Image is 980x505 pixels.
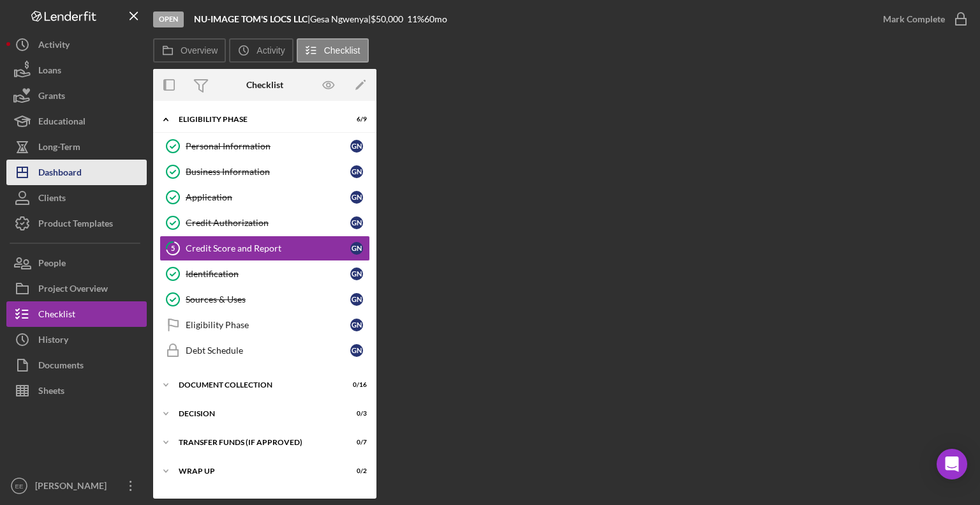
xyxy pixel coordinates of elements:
[350,319,363,331] div: G N
[6,185,147,211] button: Clients
[160,338,370,363] a: Debt ScheduleGN
[38,211,113,239] div: Product Templates
[181,45,218,56] label: Overview
[38,32,70,61] div: Activity
[186,345,350,356] div: Debt Schedule
[194,14,310,24] div: |
[194,13,308,24] b: NU-IMAGE TOM'S LOCS LLC
[6,473,147,499] button: EE[PERSON_NAME]
[344,116,367,123] div: 6 / 9
[350,268,363,280] div: G N
[179,381,335,389] div: Document Collection
[870,6,974,32] button: Mark Complete
[171,244,175,252] tspan: 5
[38,109,85,137] div: Educational
[160,236,370,261] a: 5Credit Score and ReportGN
[160,287,370,312] a: Sources & UsesGN
[38,57,61,86] div: Loans
[160,261,370,287] a: IdentificationGN
[15,483,24,490] text: EE
[6,32,147,57] button: Activity
[6,109,147,134] button: Educational
[350,344,363,357] div: G N
[186,269,350,279] div: Identification
[6,250,147,276] button: People
[324,45,360,56] label: Checklist
[186,294,350,305] div: Sources & Uses
[344,467,367,475] div: 0 / 2
[371,13,403,24] span: $50,000
[186,218,350,228] div: Credit Authorization
[32,473,115,502] div: [PERSON_NAME]
[179,467,335,475] div: Wrap Up
[6,276,147,301] button: Project Overview
[186,192,350,202] div: Application
[883,6,945,32] div: Mark Complete
[344,381,367,389] div: 0 / 16
[160,312,370,338] a: Eligibility PhaseGN
[179,116,335,123] div: Eligibility Phase
[297,38,369,63] button: Checklist
[38,352,84,381] div: Documents
[256,45,285,56] label: Activity
[153,11,184,27] div: Open
[186,141,350,151] div: Personal Information
[344,439,367,446] div: 0 / 7
[6,134,147,160] button: Long-Term
[6,352,147,378] button: Documents
[6,211,147,236] button: Product Templates
[179,439,335,446] div: Transfer Funds (If Approved)
[38,134,80,163] div: Long-Term
[424,14,447,24] div: 60 mo
[344,410,367,418] div: 0 / 3
[38,160,82,188] div: Dashboard
[350,293,363,306] div: G N
[160,210,370,236] a: Credit AuthorizationGN
[350,165,363,178] div: G N
[407,14,424,24] div: 11 %
[350,140,363,153] div: G N
[6,83,147,109] button: Grants
[246,80,283,90] div: Checklist
[6,378,147,403] button: Sheets
[160,133,370,159] a: Personal InformationGN
[350,242,363,255] div: G N
[350,191,363,204] div: G N
[38,378,64,407] div: Sheets
[38,250,66,279] div: People
[6,160,147,185] button: Dashboard
[160,159,370,185] a: Business InformationGN
[38,327,68,356] div: History
[6,327,147,352] button: History
[186,320,350,330] div: Eligibility Phase
[179,410,335,418] div: Decision
[153,38,226,63] button: Overview
[186,167,350,177] div: Business Information
[310,14,371,24] div: Gesa Ngwenya |
[6,57,147,83] button: Loans
[350,216,363,229] div: G N
[160,185,370,210] a: ApplicationGN
[38,185,66,214] div: Clients
[186,243,350,253] div: Credit Score and Report
[229,38,293,63] button: Activity
[6,301,147,327] button: Checklist
[38,276,108,305] div: Project Overview
[38,301,75,330] div: Checklist
[38,83,65,112] div: Grants
[937,449,967,479] div: Open Intercom Messenger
